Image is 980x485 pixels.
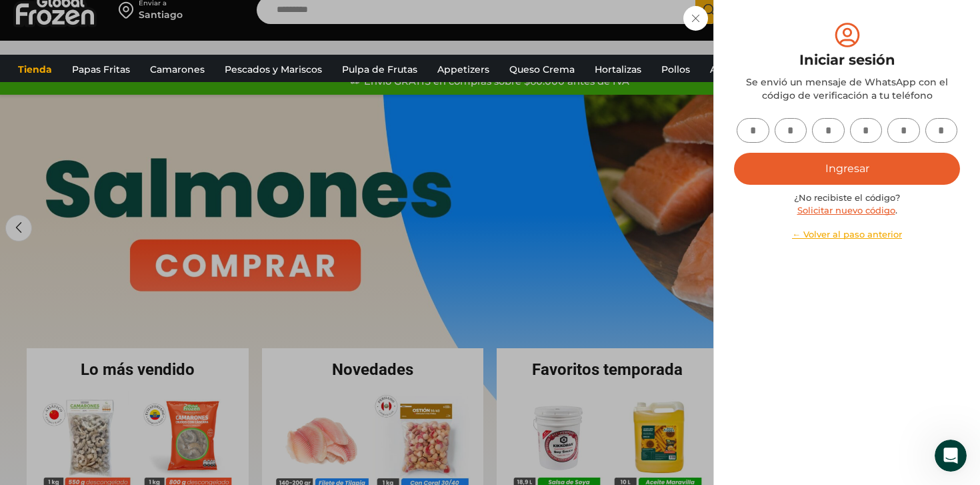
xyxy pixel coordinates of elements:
img: tabler-icon-user-circle.svg [832,20,863,50]
a: Queso Crema [503,57,581,82]
a: Camarones [143,57,211,82]
a: Pulpa de Frutas [335,57,424,82]
div: Se envió un mensaje de WhatsApp con el código de verificación a tu teléfono [734,75,960,102]
a: Solicitar nuevo código [797,205,895,215]
a: Pollos [655,57,697,82]
a: Appetizers [431,57,496,82]
a: Pescados y Mariscos [218,57,329,82]
a: Hortalizas [588,57,648,82]
a: Papas Fritas [65,57,137,82]
a: Abarrotes [703,57,764,82]
div: Iniciar sesión [734,50,960,70]
div: ¿No recibiste el código? . [734,191,960,241]
iframe: Intercom live chat [935,440,967,472]
a: Tienda [11,57,59,82]
button: Ingresar [734,153,960,185]
a: ← Volver al paso anterior [734,228,960,241]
